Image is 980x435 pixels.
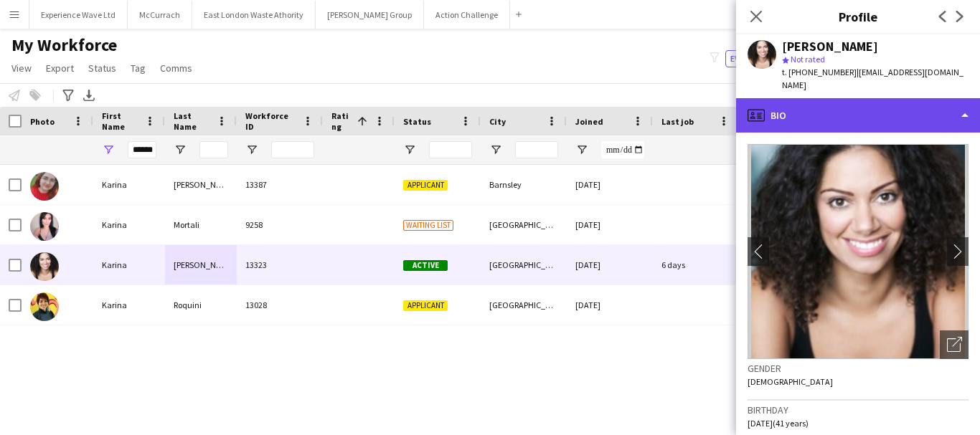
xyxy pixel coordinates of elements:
span: Photo [30,116,55,127]
span: Status [403,116,431,127]
img: Karina Mortali [30,212,59,241]
div: Mortali [165,205,237,244]
span: First Name [102,110,139,132]
button: Open Filter Menu [489,143,502,156]
input: First Name Filter Input [128,141,156,158]
input: City Filter Input [515,141,558,158]
span: | [EMAIL_ADDRESS][DOMAIN_NAME] [782,67,963,90]
a: Comms [154,59,198,77]
span: Waiting list [403,220,453,231]
span: My Workforce [11,34,117,56]
input: Workforce ID Filter Input [271,141,314,158]
div: Bio [736,98,980,133]
span: City [489,116,506,127]
span: Workforce ID [245,110,297,132]
div: [PERSON_NAME] [165,245,237,285]
h3: Profile [736,7,980,26]
span: [DEMOGRAPHIC_DATA] [748,376,833,387]
a: View [6,59,37,77]
div: [PERSON_NAME] [165,165,237,204]
div: 6 days [653,245,739,285]
div: Karina [93,245,165,285]
div: [DATE] [567,285,653,325]
div: 13387 [237,165,323,204]
div: [DATE] [567,165,653,204]
span: Active [403,260,448,271]
div: [DATE] [567,245,653,285]
button: [PERSON_NAME] Group [316,1,424,29]
span: Rating [331,110,352,132]
button: Open Filter Menu [575,143,588,156]
div: Roquini [165,285,237,325]
div: [GEOGRAPHIC_DATA] [481,245,567,285]
div: Open photos pop-in [940,330,969,359]
span: Tag [131,62,146,75]
input: Status Filter Input [429,141,472,158]
span: Applicant [403,300,448,311]
span: t. [PHONE_NUMBER] [782,67,857,77]
button: Experience Wave Ltd [29,1,128,29]
button: Open Filter Menu [403,143,416,156]
input: Last Name Filter Input [199,141,228,158]
span: Status [88,62,116,75]
span: Not rated [791,54,825,64]
div: [GEOGRAPHIC_DATA] [481,285,567,325]
img: Karina Roquini [30,292,59,321]
a: Export [40,59,80,77]
div: 13323 [237,245,323,285]
span: Last Name [174,110,211,132]
app-action-btn: Export XLSX [80,87,98,104]
img: Karina Bryant [30,172,59,201]
div: [PERSON_NAME] [782,40,878,53]
button: Open Filter Menu [245,143,258,156]
div: [DATE] [567,205,653,244]
input: Joined Filter Input [601,141,644,158]
button: Open Filter Menu [174,143,187,156]
h3: Birthday [748,403,969,416]
button: East London Waste Athority [192,1,316,29]
span: Comms [160,62,192,75]
span: Joined [575,116,603,127]
span: View [11,62,32,75]
img: Karina Omalley [30,252,59,281]
button: Everyone4,581 [725,50,797,67]
span: Applicant [403,180,448,191]
button: Action Challenge [424,1,510,29]
span: Export [46,62,74,75]
div: 9258 [237,205,323,244]
span: Last job [661,116,694,127]
img: Crew avatar or photo [748,144,969,359]
div: Karina [93,165,165,204]
div: [GEOGRAPHIC_DATA] [481,205,567,244]
h3: Gender [748,362,969,375]
div: Barnsley [481,165,567,204]
div: Karina [93,285,165,325]
div: Karina [93,205,165,244]
div: 13028 [237,285,323,325]
span: [DATE] (41 years) [748,418,809,429]
app-action-btn: Advanced filters [60,87,77,104]
a: Status [83,59,122,77]
button: McCurrach [128,1,192,29]
button: Open Filter Menu [102,143,115,156]
a: Tag [125,59,151,77]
